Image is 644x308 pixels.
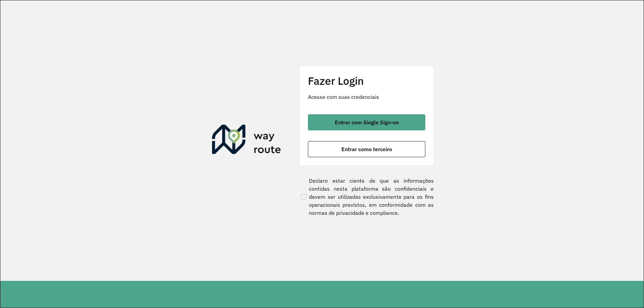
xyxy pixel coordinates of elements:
p: Acesse com suas credenciais [308,93,425,101]
span: Entrar como terceiro [341,146,392,152]
h2: Fazer Login [308,74,425,87]
button: button [308,141,425,157]
button: button [308,114,425,130]
label: Declaro estar ciente de que as informações contidas nesta plataforma são confidenciais e devem se... [300,177,434,217]
img: Roteirizador AmbevTech [212,125,281,157]
span: Entrar com Single Sign-on [335,120,399,125]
